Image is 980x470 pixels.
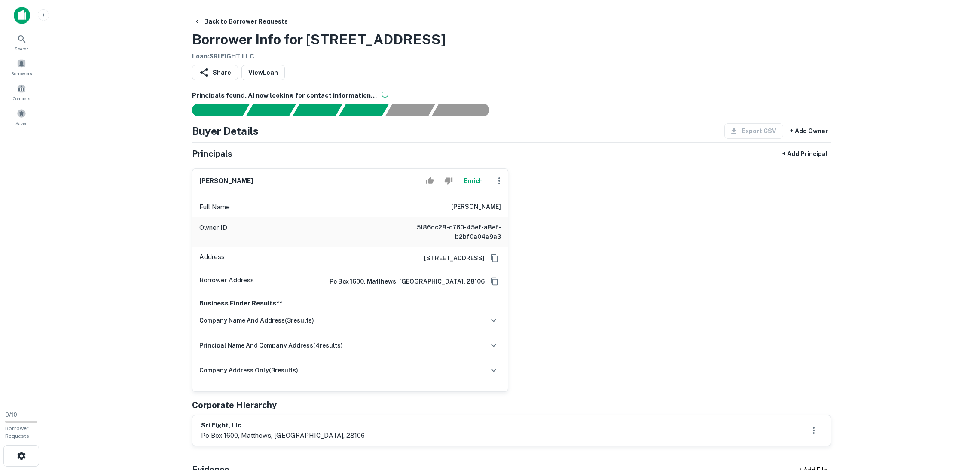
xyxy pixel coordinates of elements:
div: Documents found, AI parsing details... [292,104,342,116]
a: po box 1600, matthews, [GEOGRAPHIC_DATA], 28106 [323,277,485,286]
button: Enrich [460,172,487,189]
p: po box 1600, matthews, [GEOGRAPHIC_DATA], 28106 [201,430,365,441]
button: Reject [441,172,456,189]
p: Owner ID [199,223,227,241]
button: Copy Address [488,275,501,288]
p: Address [199,252,225,265]
h6: Principals found, AI now looking for contact information... [192,91,831,101]
p: Borrower Address [199,275,254,288]
div: Your request is received and processing... [246,104,296,116]
h6: [PERSON_NAME] [199,176,253,186]
a: ViewLoan [241,65,285,80]
h6: company address only ( 3 results) [199,366,298,375]
a: [STREET_ADDRESS] [417,253,485,263]
img: capitalize-icon.png [14,7,30,24]
h6: company name and address ( 3 results) [199,316,314,325]
span: 0 / 10 [5,412,17,418]
button: Share [192,65,238,80]
button: Accept [422,172,437,189]
h6: Loan : SRI EIGHT LLC [192,52,446,61]
h3: Borrower Info for [STREET_ADDRESS] [192,29,446,50]
h5: Corporate Hierarchy [192,399,277,412]
h4: Buyer Details [192,123,259,139]
span: Borrower Requests [5,425,29,439]
div: Principals found, AI now looking for contact information... [339,104,389,116]
a: Search [3,31,40,54]
span: Search [15,45,29,52]
h6: sri eight, llc [201,421,365,430]
p: Full Name [199,202,230,212]
div: Principals found, still searching for contact information. This may take time... [385,104,435,116]
button: + Add Owner [787,123,831,139]
h6: principal name and company address ( 4 results) [199,341,343,350]
button: Back to Borrower Requests [190,14,291,29]
button: + Add Principal [779,146,831,162]
iframe: Chat Widget [937,401,980,443]
div: AI fulfillment process complete. [432,104,500,116]
h6: 5186dc28-c760-45ef-a8ef-b2bf0a04a9a3 [398,223,501,241]
a: Contacts [3,80,40,104]
h6: [PERSON_NAME] [451,202,501,212]
span: Borrowers [11,70,32,77]
button: Copy Address [488,252,501,265]
h5: Principals [192,147,232,160]
a: Saved [3,105,40,128]
span: Contacts [13,95,30,102]
a: Borrowers [3,55,40,79]
div: Sending borrower request to AI... [182,104,246,116]
p: Business Finder Results** [199,298,501,308]
span: Saved [15,120,28,127]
